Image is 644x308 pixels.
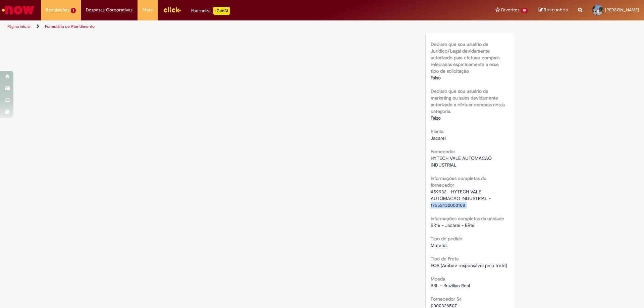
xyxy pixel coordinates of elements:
b: Informações completas do fornecedor [431,175,486,188]
span: [PERSON_NAME] [605,7,639,13]
p: +GenAi [213,7,230,15]
b: Declaro que sou usuário de marketing ou sales devidamente autorizado a efetuar compras nessa cate... [431,88,505,114]
b: Planta [431,128,443,134]
span: More [143,7,153,13]
span: Falso [431,28,441,34]
a: Rascunhos [538,7,568,13]
a: Página inicial [7,24,31,29]
span: Material [431,242,447,248]
b: Tipo de Frete [431,256,459,262]
span: Favoritos [501,7,520,13]
b: Tipo de pedido [431,236,462,242]
span: Jacareí [431,135,446,141]
b: Declaro que sou usuário de Jurídico/Legal devidamente autorizado para efeturar compras relecianas... [431,41,499,74]
img: click_logo_yellow_360x200.png [163,5,181,15]
span: Despesas Corporativas [86,7,132,13]
img: ServiceNow [1,3,35,17]
b: Fornecedor [431,148,455,155]
span: 459932 - HYTECH VALE AUTOMACAO INDUSTRIAL - 17552432000108 [431,189,492,208]
b: Fornecedor S4 [431,296,462,302]
span: 1 [71,8,76,13]
span: Falso [431,75,441,81]
div: Padroniza [191,7,230,15]
b: Moeda [431,276,445,282]
ul: Trilhas de página [5,20,424,33]
span: BRL - Brazilian Real [431,283,470,289]
span: Requisições [46,7,69,13]
b: Informações completas da unidade [431,215,504,222]
span: Rascunhos [544,7,568,13]
span: Falso [431,115,441,121]
span: BR16 - Jacareí - BR16 [431,222,475,228]
span: HYTECH VALE AUTOMACAO INDUSTRIAL [431,155,493,168]
a: Formulário de Atendimento [45,24,95,29]
span: FOB (Ambev responsável pelo frete) [431,262,507,268]
span: 10 [521,8,528,13]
